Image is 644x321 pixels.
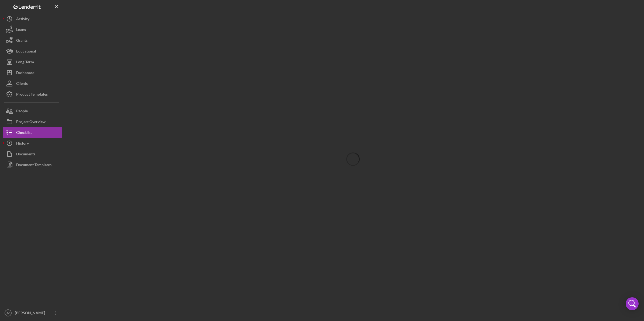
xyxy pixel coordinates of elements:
[16,35,27,47] div: Grants
[3,116,62,127] button: Project Overview
[16,67,34,79] div: Dashboard
[13,308,49,320] div: [PERSON_NAME]
[3,35,62,46] button: Grants
[6,312,10,315] text: JV
[16,149,35,161] div: Documents
[16,13,29,26] div: Activity
[3,78,62,89] button: Clients
[16,24,26,36] div: Loans
[3,308,62,318] button: JV[PERSON_NAME]
[16,159,51,172] div: Document Templates
[16,106,28,118] div: People
[3,24,62,35] button: Loans
[626,297,639,310] div: Open Intercom Messenger
[16,116,46,128] div: Project Overview
[3,46,62,57] button: Educational
[3,149,62,159] button: Documents
[3,127,62,138] button: Checklist
[16,46,36,58] div: Educational
[3,57,62,67] button: Long-Term
[3,67,62,78] button: Dashboard
[16,138,29,150] div: History
[16,57,34,69] div: Long-Term
[16,127,32,139] div: Checklist
[3,106,62,116] button: People
[16,78,28,90] div: Clients
[3,13,62,24] button: Activity
[3,89,62,100] button: Product Templates
[16,89,48,101] div: Product Templates
[3,159,62,170] button: Document Templates
[3,138,62,149] button: History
